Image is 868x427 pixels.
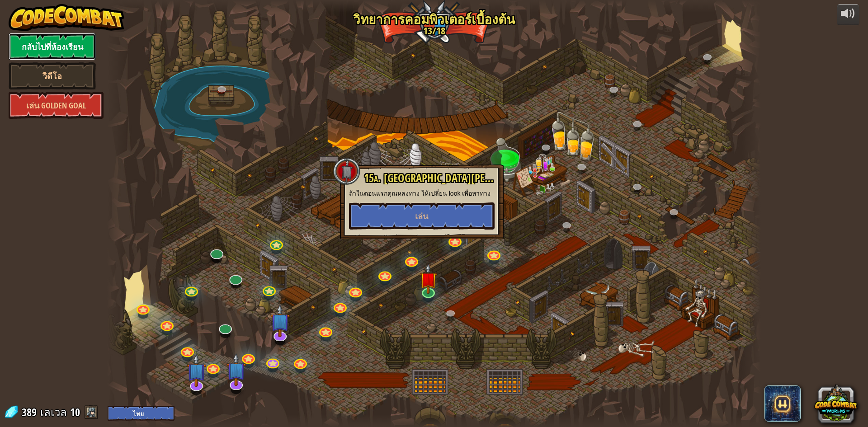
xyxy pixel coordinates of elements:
a: วิดีโอ [9,62,96,89]
button: ปรับระดับเสียง [837,4,859,25]
img: level-banner-unstarted-subscriber.png [270,305,289,338]
img: level-banner-unstarted.png [420,264,437,294]
a: เล่น Golden Goal [9,92,104,119]
img: CodeCombat - Learn how to code by playing a game [9,4,124,31]
span: เล่น [415,211,428,222]
span: 10 [70,405,80,419]
p: ถ้าในตอนแรกคุณหลงทาง ให้เปลี่ยน look เพื่อหาทาง [349,189,495,198]
span: 389 [22,405,39,419]
span: เลเวล [40,405,67,420]
a: กลับไปที่ห้องเรียน [9,33,96,60]
span: 15a. [GEOGRAPHIC_DATA][PERSON_NAME] (ฝึกฝน) [364,170,578,186]
img: level-banner-unstarted-subscriber.png [226,353,245,386]
img: level-banner-unstarted-subscriber.png [187,354,206,387]
button: เล่น [349,202,495,230]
